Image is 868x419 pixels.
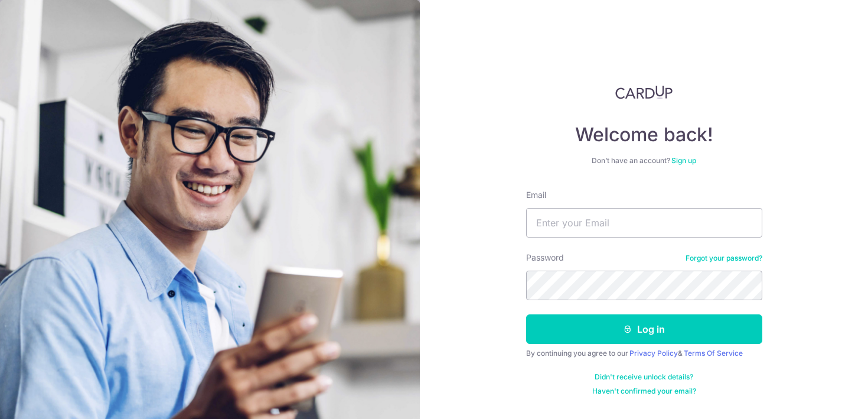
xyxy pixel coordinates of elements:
button: Log in [526,314,762,344]
img: CardUp Logo [615,85,673,99]
a: Haven't confirmed your email? [592,386,696,396]
div: Don’t have an account? [526,156,762,165]
a: Forgot your password? [686,254,762,263]
label: Password [526,252,564,264]
div: By continuing you agree to our & [526,349,762,358]
input: Enter your Email [526,208,762,238]
h4: Welcome back! [526,123,762,147]
a: Didn't receive unlock details? [595,372,693,382]
label: Email [526,189,546,201]
a: Privacy Policy [629,349,678,358]
a: Sign up [671,156,696,165]
a: Terms Of Service [684,349,743,358]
